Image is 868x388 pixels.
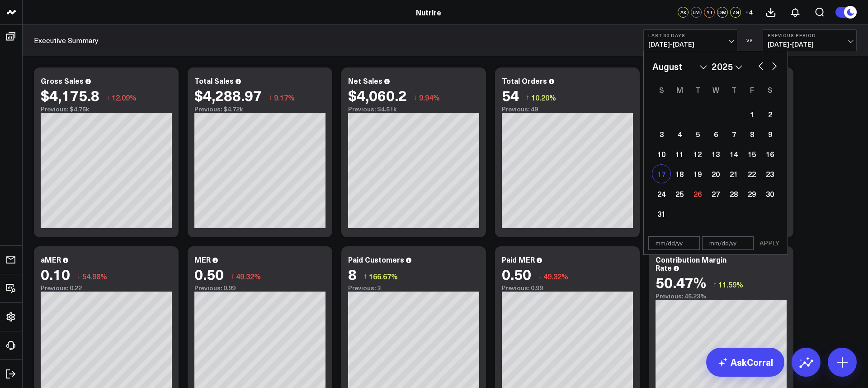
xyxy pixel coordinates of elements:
[82,271,107,281] span: 54.98%
[743,7,754,18] button: +4
[194,76,234,86] div: Total Sales
[730,7,741,18] div: ZG
[704,7,715,18] div: YT
[648,33,732,38] b: Last 30 Days
[689,82,707,97] div: Tuesday
[643,29,737,51] button: Last 30 Days[DATE]-[DATE]
[691,7,702,18] div: LM
[538,270,542,282] span: ↓
[348,266,357,282] div: 8
[526,91,529,103] span: ↑
[194,87,262,103] div: $4,288.97
[274,92,295,102] span: 9.17%
[743,82,761,97] div: Friday
[41,284,172,292] div: Previous: 0.22
[706,348,784,377] a: AskCorral
[348,284,479,292] div: Previous: 3
[348,254,404,264] div: Paid Customers
[725,82,743,97] div: Thursday
[416,7,441,17] a: Nutrire
[713,278,717,290] span: ↑
[41,87,99,103] div: $4,175.8
[363,270,367,282] span: ↑
[718,279,743,289] span: 11.59%
[656,274,706,290] div: 50.47%
[41,76,84,86] div: Gross Sales
[231,270,234,282] span: ↓
[106,91,110,103] span: ↓
[348,105,479,113] div: Previous: $4.51k
[41,254,61,264] div: aMER
[702,236,754,250] input: mm/dd/yy
[742,38,758,43] div: VS
[369,271,398,281] span: 166.67%
[678,7,689,18] div: AK
[502,105,633,113] div: Previous: 49
[756,236,783,250] button: APPLY
[761,82,779,97] div: Saturday
[41,266,70,282] div: 0.10
[414,91,417,103] span: ↓
[419,92,440,102] span: 9.94%
[194,284,325,292] div: Previous: 0.99
[269,91,272,103] span: ↓
[41,105,172,113] div: Previous: $4.75k
[502,254,535,264] div: Paid MER
[656,292,787,300] div: Previous: 45.23%
[707,82,725,97] div: Wednesday
[717,7,728,18] div: DM
[194,266,224,282] div: 0.50
[77,270,80,282] span: ↓
[652,82,670,97] div: Sunday
[502,284,633,292] div: Previous: 0.99
[236,271,261,281] span: 49.32%
[502,76,547,86] div: Total Orders
[348,76,382,86] div: Net Sales
[502,87,519,103] div: 54
[656,254,726,273] div: Contribution Margin Rate
[194,254,211,264] div: MER
[745,9,753,15] span: + 4
[348,87,407,103] div: $4,060.2
[531,92,556,102] span: 10.20%
[502,266,531,282] div: 0.50
[670,82,689,97] div: Monday
[763,29,857,51] button: Previous Period[DATE]-[DATE]
[648,41,732,48] span: [DATE] - [DATE]
[34,35,99,45] a: Executive Summary
[768,41,852,48] span: [DATE] - [DATE]
[194,105,325,113] div: Previous: $4.72k
[648,236,700,250] input: mm/dd/yy
[768,33,852,38] b: Previous Period
[112,92,137,102] span: 12.09%
[543,271,568,281] span: 49.32%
